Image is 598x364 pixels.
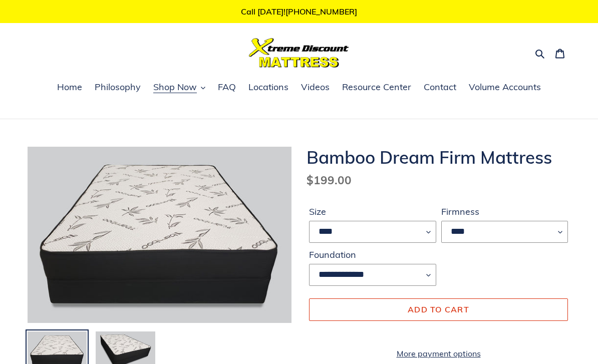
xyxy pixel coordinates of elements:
a: [PHONE_NUMBER] [285,7,357,17]
label: Foundation [309,248,436,261]
label: Firmness [441,205,568,218]
span: Resource Center [342,81,411,93]
span: $199.00 [307,173,352,187]
span: Locations [248,81,288,93]
span: Shop Now [153,81,197,93]
img: Xtreme Discount Mattress [249,38,349,68]
a: Resource Center [337,80,416,95]
a: Videos [296,80,335,95]
h1: Bamboo Dream Firm Mattress [307,147,570,168]
button: Shop Now [148,80,210,95]
span: FAQ [218,81,236,93]
a: More payment options [309,347,568,359]
a: Contact [419,80,461,95]
span: Volume Accounts [469,81,541,93]
label: Size [309,205,436,218]
button: Add to cart [309,298,568,320]
span: Add to cart [408,304,469,314]
a: Home [52,80,87,95]
a: FAQ [213,80,241,95]
span: Philosophy [95,81,141,93]
a: Philosophy [90,80,146,95]
img: Bamboo Dream Firm Mattress [28,147,291,322]
span: Home [57,81,82,93]
a: Locations [243,80,293,95]
span: Videos [301,81,330,93]
a: Volume Accounts [464,80,546,95]
span: Contact [424,81,456,93]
